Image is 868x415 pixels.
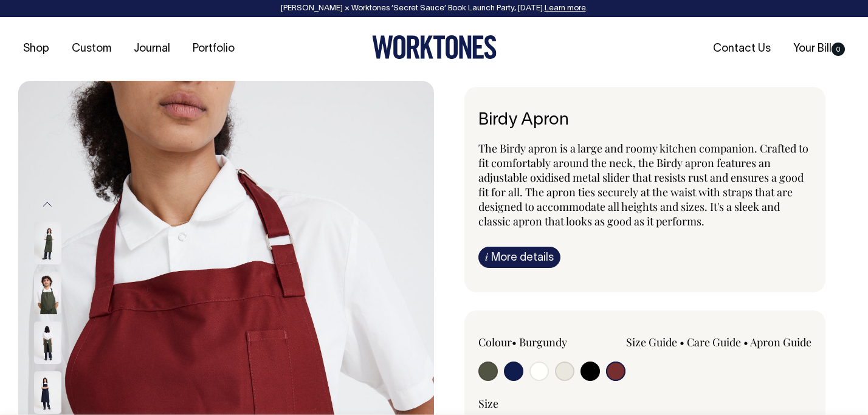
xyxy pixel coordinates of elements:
[18,39,54,59] a: Shop
[512,335,517,349] span: •
[67,39,116,59] a: Custom
[626,335,677,349] a: Size Guide
[680,335,684,349] span: •
[34,272,61,314] img: olive
[478,335,611,349] div: Colour
[750,335,811,349] a: Apron Guide
[545,5,586,12] a: Learn more
[34,222,61,264] img: olive
[478,141,808,228] span: The Birdy apron is a large and roomy kitchen companion. Crafted to fit comfortably around the nec...
[485,250,488,263] span: i
[478,396,811,411] div: Size
[788,39,850,59] a: Your Bill0
[129,39,175,59] a: Journal
[687,335,741,349] a: Care Guide
[34,321,61,364] img: olive
[188,39,239,59] a: Portfolio
[38,191,57,218] button: Previous
[34,371,61,414] img: dark-navy
[12,4,856,13] div: [PERSON_NAME] × Worktones ‘Secret Sauce’ Book Launch Party, [DATE]. .
[743,335,748,349] span: •
[519,335,567,349] label: Burgundy
[478,247,560,268] a: iMore details
[832,43,845,56] span: 0
[708,39,776,59] a: Contact Us
[478,111,811,130] h1: Birdy Apron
